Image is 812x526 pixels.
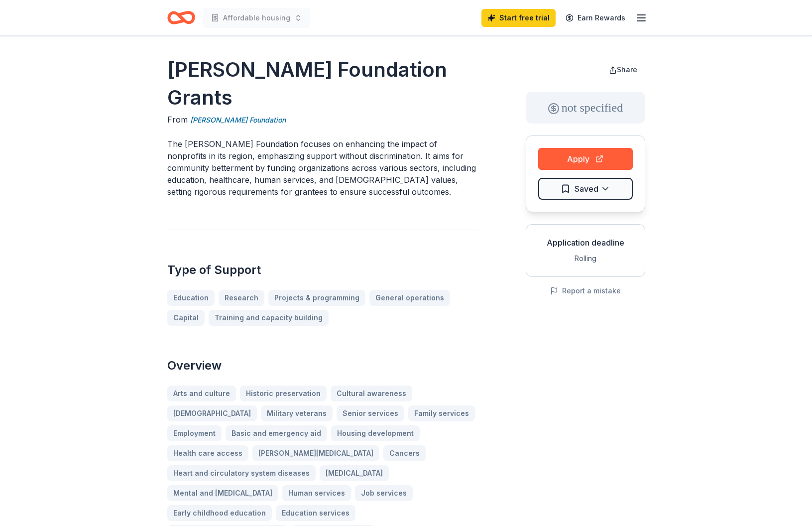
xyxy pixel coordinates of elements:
button: Affordable housing [203,8,310,28]
a: Capital [167,310,205,326]
span: Share [617,65,637,74]
a: Home [167,6,195,29]
h1: [PERSON_NAME] Foundation Grants [167,56,478,112]
span: Saved [575,182,598,195]
a: Start free trial [481,9,556,27]
a: [PERSON_NAME] Foundation [190,114,286,126]
p: The [PERSON_NAME] Foundation focuses on enhancing the impact of nonprofits in its region, emphasi... [167,138,478,198]
button: Apply [538,148,633,170]
h2: Type of Support [167,262,478,278]
a: Education [167,290,215,306]
a: Research [219,290,264,306]
div: Application deadline [534,237,637,249]
button: Share [601,60,645,80]
a: Training and capacity building [209,310,329,326]
a: General operations [369,290,450,306]
a: Projects & programming [268,290,365,306]
h2: Overview [167,358,478,374]
div: not specified [526,92,645,124]
a: Earn Rewards [560,9,631,27]
button: Saved [538,178,633,200]
button: Report a mistake [550,285,621,297]
div: Rolling [534,253,637,264]
span: Affordable housing [223,12,290,24]
div: From [167,114,478,126]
